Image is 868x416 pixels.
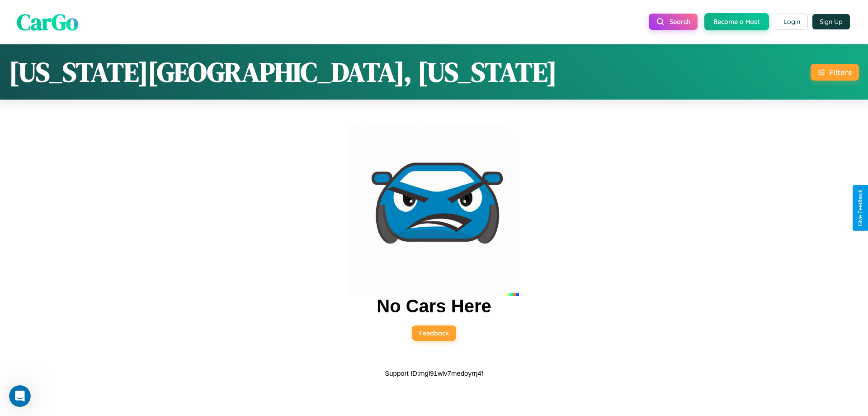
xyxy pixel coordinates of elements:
[670,18,690,26] span: Search
[704,13,769,30] button: Become a Host
[17,6,78,37] span: CarGo
[377,296,491,316] h2: No Cars Here
[649,14,698,30] button: Search
[412,325,456,341] button: Feedback
[829,67,852,77] div: Filters
[811,64,859,81] button: Filters
[9,53,557,91] h1: [US_STATE][GEOGRAPHIC_DATA], [US_STATE]
[9,385,31,407] iframe: Intercom live chat
[857,190,863,226] div: Give Feedback
[776,14,808,30] button: Login
[812,14,850,29] button: Sign Up
[385,367,483,379] p: Support ID: mgl91wlv7medoyrrj4f
[349,126,519,296] img: car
